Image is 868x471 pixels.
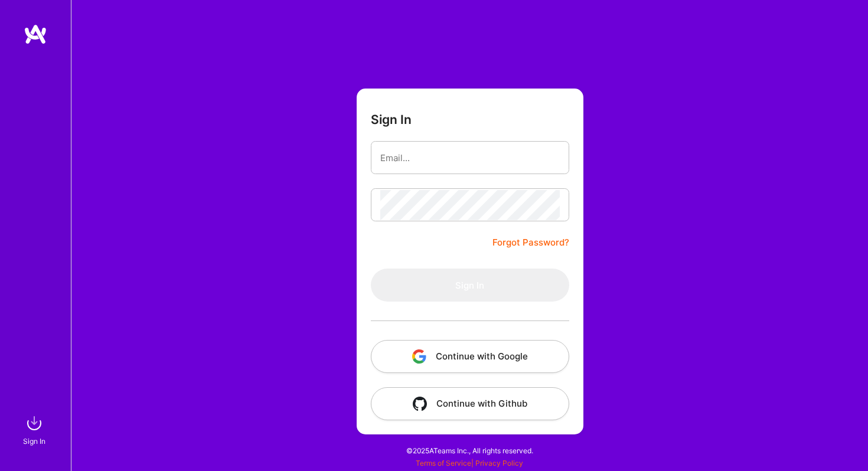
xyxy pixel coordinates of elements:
[23,435,45,447] div: Sign In
[371,340,569,373] button: Continue with Google
[416,459,471,467] a: Terms of Service
[371,387,569,420] button: Continue with Github
[22,411,46,435] img: sign in
[413,397,427,411] img: icon
[412,349,426,364] img: icon
[371,269,569,302] button: Sign In
[25,411,46,447] a: sign inSign In
[475,459,523,467] a: Privacy Policy
[371,112,412,127] h3: Sign In
[492,235,569,250] a: Forgot Password?
[416,459,523,467] span: |
[24,24,47,45] img: logo
[380,143,560,173] input: Email...
[71,436,868,465] div: © 2025 ATeams Inc., All rights reserved.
